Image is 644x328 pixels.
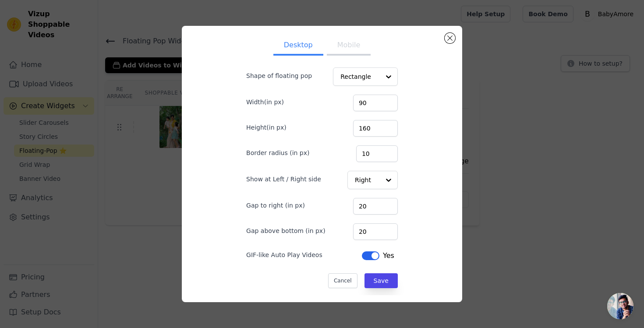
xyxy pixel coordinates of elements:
[246,98,284,106] label: Width(in px)
[246,226,326,235] label: Gap above bottom (in px)
[246,148,309,157] label: Border radius (in px)
[246,123,287,132] label: Height(in px)
[273,36,323,56] button: Desktop
[246,175,321,183] label: Show at Left / Right side
[445,33,455,43] button: Close modal
[246,250,322,259] label: GIF-like Auto Play Videos
[246,71,312,80] label: Shape of floating pop
[607,293,633,319] a: Open chat
[328,273,357,288] button: Cancel
[327,36,371,56] button: Mobile
[364,273,398,288] button: Save
[246,201,305,210] label: Gap to right (in px)
[383,250,394,261] span: Yes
